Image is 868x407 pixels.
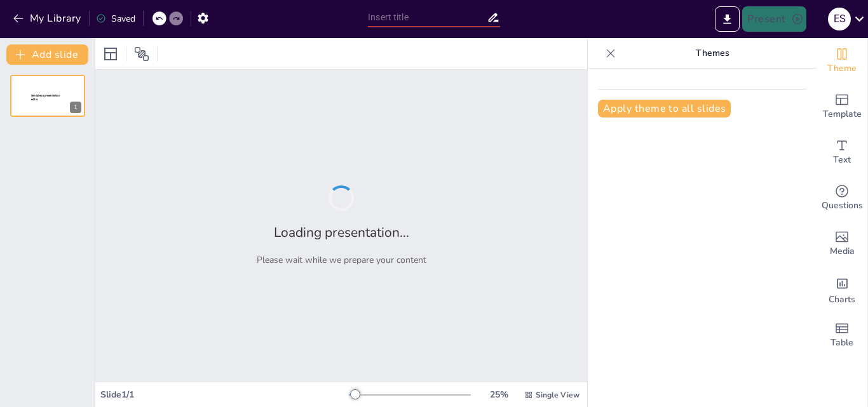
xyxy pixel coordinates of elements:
button: Add slide [6,44,88,65]
div: 1 [70,102,81,113]
button: My Library [10,8,86,29]
div: Saved [96,13,135,25]
div: Layout [100,44,121,64]
div: Slide 1 / 1 [100,389,349,401]
span: Sendsteps presentation editor [31,94,60,101]
span: Single View [536,390,580,400]
span: Text [833,153,851,167]
div: Get real-time input from your audience [817,175,867,221]
div: Add ready made slides [817,84,867,130]
div: Add images, graphics, shapes or video [817,221,867,267]
span: Theme [827,62,857,76]
p: Please wait while we prepare your content [257,254,426,266]
div: Add a table [817,312,867,358]
div: e s [828,8,851,30]
h2: Loading presentation... [274,224,409,241]
button: e s [828,6,851,32]
span: Template [823,107,862,121]
button: Present [742,6,806,32]
span: Table [831,336,853,350]
span: Position [134,46,149,62]
div: 25 % [484,389,514,401]
div: 1 [10,75,85,117]
button: Apply theme to all slides [598,100,731,117]
div: Change the overall theme [817,38,867,84]
p: Themes [621,38,804,69]
span: Questions [822,199,863,213]
span: Media [830,244,855,258]
div: Add charts and graphs [817,267,867,312]
span: Charts [829,293,855,307]
input: Insert title [368,8,487,27]
div: Add text boxes [817,130,867,175]
button: Export to PowerPoint [715,6,740,32]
